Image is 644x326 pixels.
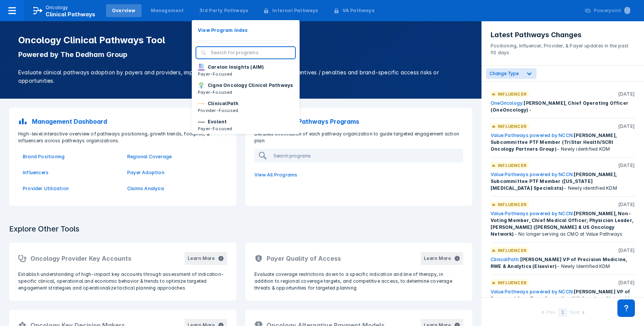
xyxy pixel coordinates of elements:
[498,123,527,130] p: Influencer
[127,169,223,176] a: Payer Adoption
[198,27,248,34] p: View Program Index
[489,71,519,76] span: Change Type
[208,118,227,125] p: Evolent
[18,50,463,59] p: Powered by The Dedham Group
[491,210,635,238] div: - No longer serving as CMO at Value Pathways
[198,89,293,96] p: Payer-Focused
[491,132,635,153] div: - Newly identified KDM
[192,98,300,116] button: ClinicalPathProvider-Focused
[491,132,574,138] a: Value Pathways powered by NCCN:
[127,153,223,160] a: Regional Coverage
[491,30,635,39] h3: Latest Pathways Changes
[546,309,556,317] div: Prev
[618,247,635,254] p: [DATE]
[46,4,68,11] p: Oncology
[18,271,227,291] p: Establish understanding of high-impact key accounts through assessment of indication-specific cli...
[18,68,463,85] p: Evaluate clinical pathways adoption by payers and providers, implementation sophistication, finan...
[198,82,205,89] img: cigna-oncology-clinical-pathways.png
[198,118,205,125] img: new-century-health.png
[208,64,264,71] p: Carelon Insights (AIM)
[618,162,635,169] p: [DATE]
[127,185,223,192] a: Claims Analysis
[491,132,617,152] span: [PERSON_NAME], Subcommittee PTF Member (TriStar Health/SCRI Oncology Partners Group)
[151,7,184,14] div: Management
[491,100,524,106] a: OneOncology:
[192,116,300,134] button: EvolentPayer-Focused
[5,219,84,238] h3: Explore Other Tools
[498,91,527,98] p: Influencer
[112,7,136,14] div: Overview
[198,71,264,77] p: Payer-Focused
[498,247,527,254] p: Influencer
[208,100,238,107] p: ClinicalPath
[254,271,463,291] p: Evaluate coverage restrictions down to a specific indication and line of therapy, in addition to ...
[46,11,95,17] span: Clinical Pathways
[199,7,248,14] div: 3rd Party Pathways
[343,7,374,14] div: VA Pathways
[198,125,232,132] p: Payer-Focused
[23,169,118,176] a: Influencers
[421,252,463,265] button: Learn More
[188,255,215,262] div: Learn More
[192,25,300,36] button: View Program Index
[424,255,451,262] div: Learn More
[198,100,205,107] img: via-oncology.png
[558,308,567,317] div: 1
[594,7,630,14] div: Powerpoint
[618,279,635,286] p: [DATE]
[192,80,300,98] button: Cigna Oncology Clinical PathwaysPayer-Focused
[30,254,131,263] h2: Oncology Provider Key Accounts
[250,167,468,183] a: View All Programs
[23,185,118,192] a: Provider Utilization
[192,61,300,80] button: Carelon Insights (AIM)Payer-Focused
[14,131,232,144] p: High-level interactive overview of pathways positioning, growth trends, footprint, & influencers ...
[106,4,142,17] a: Overview
[198,64,205,71] img: carelon-insights.png
[491,289,574,295] a: Value Pathways powered by NCCN:
[208,82,293,89] p: Cigna Oncology Clinical Pathways
[491,100,628,113] span: [PERSON_NAME], Chief Operating Officer (OneOncology)
[211,49,290,56] input: Search for programs
[618,201,635,208] p: [DATE]
[491,100,635,113] div: -
[268,117,359,126] p: 3rd Party Pathways Programs
[198,107,238,114] p: Provider-Focused
[250,112,468,131] a: 3rd Party Pathways Programs
[193,4,254,17] a: 3rd Party Pathways
[618,91,635,98] p: [DATE]
[491,257,627,269] span: [PERSON_NAME] VP of Precision Medicine, RWE & Analytics (Elsevier)
[18,35,463,46] h1: Oncology Clinical Pathways Tool
[491,256,635,270] div: - Newly Identified KDM
[270,150,462,162] input: Search programs
[498,162,527,169] p: Influencer
[491,172,574,177] a: Value Pathways powered by NCCN:
[498,279,527,286] p: Influencer
[491,172,617,191] span: [PERSON_NAME], Subcommittee PTF Member ([US_STATE] [MEDICAL_DATA] Specialists)
[250,131,468,144] p: Detailed information of each pathway organization to guide targeted engagement action plan
[498,201,527,208] p: Influencer
[32,117,107,126] p: Management Dashboard
[145,4,190,17] a: Management
[491,288,635,309] div: - Newly Identified KDM
[267,254,341,263] h2: Payer Quality of Access
[23,153,118,160] p: Brand Positioning
[14,112,232,131] a: Management Dashboard
[491,171,635,192] div: - Newly identified KDM
[491,39,635,56] p: Positioning, Influencer, Provider, & Payer updates in the past 90 days
[272,7,318,14] div: Internal Pathways
[617,299,635,317] div: Contact Support
[618,123,635,130] p: [DATE]
[491,257,520,262] a: ClinicalPath:
[491,211,574,216] a: Value Pathways powered by NCCN:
